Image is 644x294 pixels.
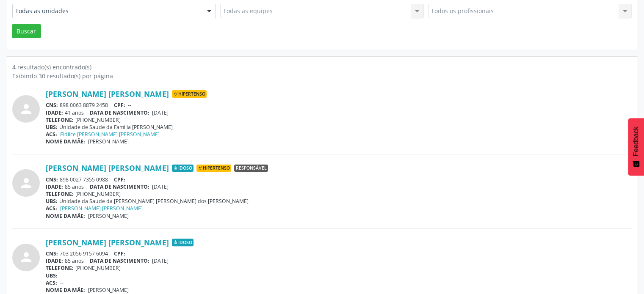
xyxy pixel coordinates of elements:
button: Feedback - Mostrar pesquisa [628,118,644,176]
span: IDADE: [46,257,63,264]
span: Hipertenso [172,90,207,98]
span: ACS: [46,279,57,286]
span: -- [60,279,64,286]
div: Exibindo 30 resultado(s) por página [12,71,632,80]
span: Idoso [172,239,193,246]
span: ACS: [46,205,57,212]
span: [PERSON_NAME] [88,212,129,220]
div: 85 anos [46,183,632,190]
div: -- [46,272,632,279]
div: 898 0027 7355 0988 [46,176,632,183]
span: [DATE] [152,109,169,116]
span: Responsável [234,165,268,172]
span: CNS: [46,176,58,183]
a: [PERSON_NAME] [PERSON_NAME] [46,163,169,173]
span: DATA DE NASCIMENTO: [90,109,149,116]
span: CPF: [114,176,125,183]
div: Unidade de Saude da Familia [PERSON_NAME] [46,124,632,131]
div: 898 0063 8879 2458 [46,102,632,109]
span: Hipertenso [196,165,231,172]
span: UBS: [46,198,58,205]
span: [DATE] [152,183,169,190]
a: [PERSON_NAME] [PERSON_NAME] [46,89,169,99]
span: UBS: [46,272,58,279]
span: [PERSON_NAME] [88,286,129,294]
a: Eidilce [PERSON_NAME] [PERSON_NAME] [60,131,160,138]
span: ACS: [46,131,57,138]
span: UBS: [46,124,58,131]
div: [PHONE_NUMBER] [46,190,632,198]
span: Feedback [632,126,640,156]
span: NOME DA MÃE: [46,286,85,294]
div: Unidade da Saude da [PERSON_NAME] [PERSON_NAME] dos [PERSON_NAME] [46,198,632,205]
span: NOME DA MÃE: [46,138,85,145]
div: 85 anos [46,257,632,264]
span: DATA DE NASCIMENTO: [90,257,149,264]
div: [PHONE_NUMBER] [46,116,632,124]
span: -- [128,102,131,109]
a: [PERSON_NAME] [PERSON_NAME] [46,238,169,247]
a: [PERSON_NAME] [PERSON_NAME] [60,205,143,212]
span: [DATE] [152,257,169,264]
span: CPF: [114,250,125,257]
button: Buscar [12,24,41,38]
span: TELEFONE: [46,264,74,272]
span: CPF: [114,102,125,109]
span: TELEFONE: [46,116,74,124]
span: NOME DA MÃE: [46,212,85,220]
i: person [19,176,34,191]
span: [PERSON_NAME] [88,138,129,145]
i: person [19,250,34,265]
span: CNS: [46,250,58,257]
div: 4 resultado(s) encontrado(s) [12,63,632,71]
div: [PHONE_NUMBER] [46,264,632,272]
div: 41 anos [46,109,632,116]
span: CNS: [46,102,58,109]
span: TELEFONE: [46,190,74,198]
span: Todas as unidades [15,7,199,15]
span: -- [128,176,131,183]
span: IDADE: [46,183,63,190]
span: IDADE: [46,109,63,116]
i: person [19,102,34,117]
span: Idoso [172,165,193,172]
span: DATA DE NASCIMENTO: [90,183,149,190]
span: -- [128,250,131,257]
div: 703 2056 9157 6094 [46,250,632,257]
